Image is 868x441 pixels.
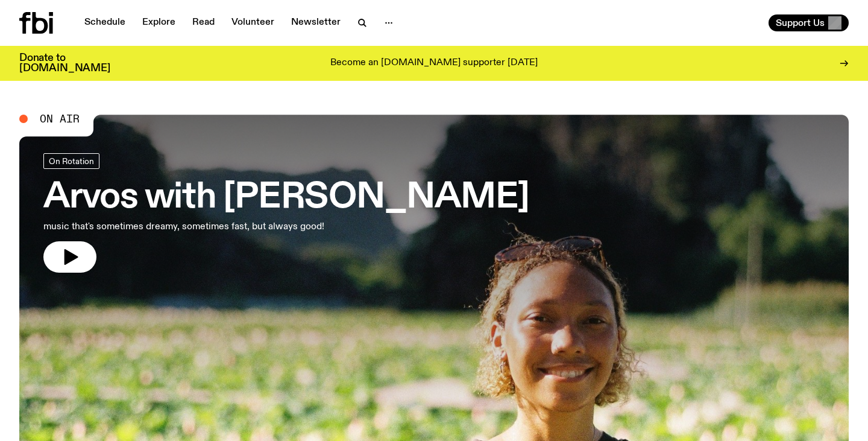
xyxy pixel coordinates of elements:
span: On Rotation [49,156,94,165]
p: Become an [DOMAIN_NAME] supporter [DATE] [330,58,538,69]
a: Newsletter [284,14,348,31]
a: Explore [135,14,183,31]
span: On Air [40,113,80,124]
h3: Donate to [DOMAIN_NAME] [19,53,110,74]
a: Volunteer [224,14,281,31]
a: Read [185,14,222,31]
button: Support Us [769,14,849,31]
span: Support Us [776,17,825,28]
a: On Rotation [43,153,99,169]
a: Schedule [77,14,133,31]
h3: Arvos with [PERSON_NAME] [43,181,529,215]
a: Arvos with [PERSON_NAME]music that's sometimes dreamy, sometimes fast, but always good! [43,153,529,273]
p: music that's sometimes dreamy, sometimes fast, but always good! [43,220,352,234]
